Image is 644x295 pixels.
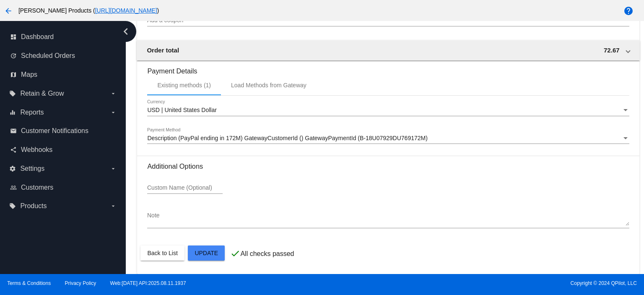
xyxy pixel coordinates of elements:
[10,143,117,157] a: share Webhooks
[20,109,44,116] span: Reports
[110,165,117,172] i: arrow_drop_down
[140,245,184,261] button: Back to List
[137,40,639,60] mat-expansion-panel-header: Order total 72.67
[65,280,96,286] a: Privacy Policy
[147,162,629,170] h3: Additional Options
[20,90,64,97] span: Retain & Grow
[20,202,47,210] span: Products
[147,47,179,54] span: Order total
[147,107,629,114] mat-select: Currency
[10,128,17,134] i: email
[230,248,240,258] mat-icon: check
[10,68,117,81] a: map Maps
[10,146,17,153] i: share
[147,135,427,141] span: Description (PayPal ending in 172M) GatewayCustomerId () GatewayPaymentId (B-18U07929DU769172M)
[10,181,117,194] a: people_outline Customers
[10,124,117,138] a: email Customer Notifications
[9,109,16,116] i: equalizer
[110,90,117,97] i: arrow_drop_down
[119,25,132,38] i: chevron_left
[147,135,629,142] mat-select: Payment Method
[110,280,186,286] a: Web:[DATE] API:2025.08.11.1937
[10,30,117,44] a: dashboard Dashboard
[10,184,17,191] i: people_outline
[9,203,16,209] i: local_offer
[329,280,637,286] span: Copyright © 2024 QPilot, LLC
[3,6,13,16] mat-icon: arrow_back
[195,250,218,256] span: Update
[188,245,225,261] button: Update
[21,184,53,191] span: Customers
[147,250,177,256] span: Back to List
[110,109,117,116] i: arrow_drop_down
[240,250,294,258] p: All checks passed
[10,34,17,40] i: dashboard
[604,47,620,54] span: 72.67
[110,203,117,209] i: arrow_drop_down
[157,82,211,89] div: Existing methods (1)
[21,127,88,135] span: Customer Notifications
[9,90,16,97] i: local_offer
[21,52,75,60] span: Scheduled Orders
[9,165,16,172] i: settings
[10,49,117,63] a: update Scheduled Orders
[21,146,52,154] span: Webhooks
[147,185,223,191] input: Custom Name (Optional)
[21,71,37,78] span: Maps
[147,61,629,75] h3: Payment Details
[20,165,44,172] span: Settings
[7,280,51,286] a: Terms & Conditions
[10,71,17,78] i: map
[10,52,17,59] i: update
[21,33,54,41] span: Dashboard
[231,82,306,89] div: Load Methods from Gateway
[623,6,634,16] mat-icon: help
[147,107,216,113] span: USD | United States Dollar
[95,7,157,14] a: [URL][DOMAIN_NAME]
[18,7,159,14] span: [PERSON_NAME] Products ( )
